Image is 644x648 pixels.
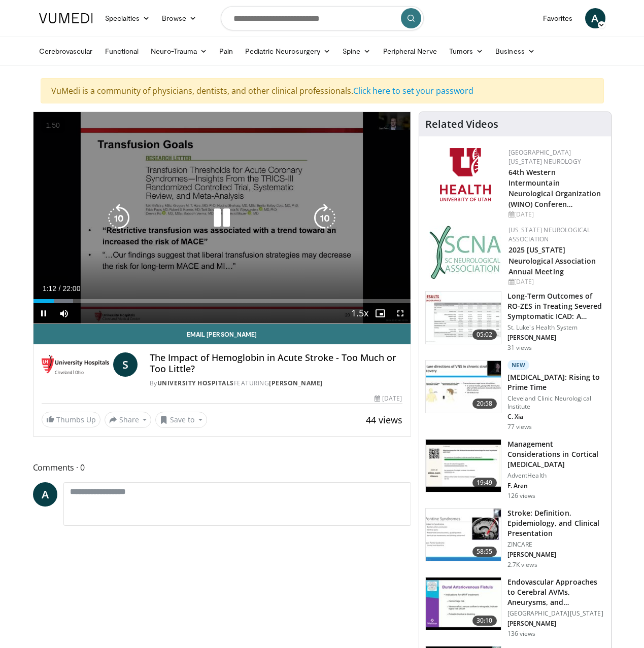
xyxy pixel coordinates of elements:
[43,284,56,293] span: 1:12
[472,330,497,340] span: 05:02
[509,210,603,219] div: [DATE]
[62,284,80,293] span: 22:00
[507,551,605,559] p: [PERSON_NAME]
[507,334,605,342] p: [PERSON_NAME]
[472,547,497,557] span: 58:55
[42,412,100,427] a: Thumbs Up
[425,577,605,638] a: 30:10 Endovascular Approaches to Cerebral AVMs, Aneurysms, and Intracrania… [GEOGRAPHIC_DATA][US_...
[59,284,61,293] span: /
[33,299,411,303] div: Progress Bar
[507,630,536,638] p: 136 views
[507,413,605,421] p: C. Xia
[509,226,591,243] a: [US_STATE] Neurological Association
[507,482,605,490] p: F. Aran
[507,561,537,569] p: 2.7K views
[377,41,443,61] a: Peripheral Nerve
[156,8,202,28] a: Browse
[585,8,605,28] a: A
[33,303,54,323] button: Pause
[509,167,601,209] a: 64th Western Intermountain Neurological Organization (WINO) Conferen…
[33,41,99,61] a: Cerebrovascular
[155,412,207,428] button: Save to
[221,6,424,30] input: Search topics, interventions
[33,482,57,507] a: A
[507,394,605,411] p: Cleveland Clinic Neurological Institute
[41,78,604,103] div: VuMedi is a community of physicians, dentists, and other clinical professionals.
[425,508,605,569] a: 58:55 Stroke: Definition, Epidemiology, and Clinical Presentation ZINCARE [PERSON_NAME] 2.7K views
[350,303,370,323] button: Playback Rate
[507,372,605,392] h3: [MEDICAL_DATA]: Rising to Prime Time
[113,352,138,377] a: S
[157,379,234,387] a: University Hospitals
[336,41,377,61] a: Spine
[425,118,498,130] h4: Related Videos
[507,609,605,618] p: [GEOGRAPHIC_DATA][US_STATE]
[145,41,213,61] a: Neuro-Trauma
[426,440,501,492] img: 43dcbb99-5764-4f51-bf18-3e9fe8b1d216.150x105_q85_crop-smart_upscale.jpg
[39,13,93,23] img: VuMedi Logo
[509,148,581,166] a: [GEOGRAPHIC_DATA][US_STATE] Neurology
[489,41,541,61] a: Business
[426,509,501,561] img: 26d5732c-95f1-4678-895e-01ffe56ce748.150x105_q85_crop-smart_upscale.jpg
[390,303,411,323] button: Fullscreen
[425,360,605,431] a: 20:58 New [MEDICAL_DATA]: Rising to Prime Time Cleveland Clinic Neurological Institute C. Xia 77 ...
[150,352,402,374] h4: The Impact of Hemoglobin in Acute Stroke - Too Much or Too Little?
[33,112,411,324] video-js: Video Player
[269,379,323,387] a: [PERSON_NAME]
[509,245,596,276] a: 2025 [US_STATE] Neurological Association Annual Meeting
[425,439,605,500] a: 19:49 Management Considerations in Cortical [MEDICAL_DATA] AdventHealth F. Aran 126 views
[509,277,603,286] div: [DATE]
[213,41,239,61] a: Pain
[239,41,336,61] a: Pediatric Neurosurgery
[429,226,501,279] img: b123db18-9392-45ae-ad1d-42c3758a27aa.jpg.150x105_q85_autocrop_double_scale_upscale_version-0.2.jpg
[507,620,605,628] p: [PERSON_NAME]
[426,292,501,344] img: 627c2dd7-b815-408c-84d8-5c8a7424924c.150x105_q85_crop-smart_upscale.jpg
[507,577,605,607] h3: Endovascular Approaches to Cerebral AVMs, Aneurysms, and Intracrania…
[42,352,109,377] img: University Hospitals
[33,324,411,344] a: Email [PERSON_NAME]
[507,291,605,321] h3: Long-Term Outcomes of RO-ZES in Treating Severed Symptomatic ICAD: A…
[472,478,497,488] span: 19:49
[507,344,532,352] p: 31 views
[353,85,473,96] a: Click here to set your password
[443,41,490,61] a: Tumors
[150,379,402,388] div: By FEATURING
[370,303,390,323] button: Enable picture-in-picture mode
[440,148,491,201] img: f6362829-b0a3-407d-a044-59546adfd345.png.150x105_q85_autocrop_double_scale_upscale_version-0.2.png
[507,423,532,431] p: 77 views
[507,472,605,480] p: AdventHealth
[537,8,579,28] a: Favorites
[54,303,74,323] button: Mute
[426,578,501,630] img: 6167d7e7-641b-44fc-89de-ec99ed7447bb.150x105_q85_crop-smart_upscale.jpg
[507,492,536,500] p: 126 views
[507,360,530,370] p: New
[425,291,605,352] a: 05:02 Long-Term Outcomes of RO-ZES in Treating Severed Symptomatic ICAD: A… St. Luke's Health Sys...
[507,439,605,470] h3: Management Considerations in Cortical [MEDICAL_DATA]
[507,541,605,549] p: ZINCARE
[472,616,497,626] span: 30:10
[105,412,152,428] button: Share
[507,323,605,332] p: St. Luke's Health System
[99,41,145,61] a: Functional
[426,361,501,413] img: f1d696cd-2275-40a1-93b3-437403182b66.150x105_q85_crop-smart_upscale.jpg
[366,414,402,426] span: 44 views
[375,394,402,403] div: [DATE]
[99,8,156,28] a: Specialties
[472,399,497,409] span: 20:58
[507,508,605,538] h3: Stroke: Definition, Epidemiology, and Clinical Presentation
[33,461,411,474] span: Comments 0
